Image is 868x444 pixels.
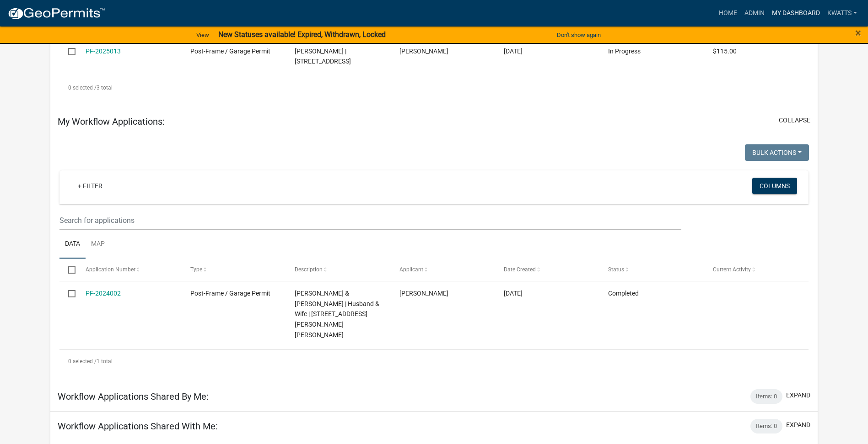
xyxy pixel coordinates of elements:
datatable-header-cell: Application Number [77,259,181,280]
span: Completed [608,290,639,297]
span: In Progress [608,48,641,55]
div: 1 total [59,350,809,373]
datatable-header-cell: Applicant [390,259,495,280]
h5: My Workflow Applications: [58,116,165,127]
span: Description [295,266,323,273]
span: Kaylee Watts [399,290,448,297]
a: + Filter [70,178,110,194]
datatable-header-cell: Description [286,259,390,280]
a: PF-2024002 [86,290,121,297]
button: Close [855,27,861,38]
span: 03/29/2025 [504,48,523,55]
span: 11/20/2024 [504,290,523,297]
span: 0 selected / [68,358,97,365]
a: Data [59,230,86,259]
h5: Workflow Applications Shared By Me: [58,391,209,402]
a: Home [715,5,741,22]
a: PF-2025013 [86,48,121,55]
span: Status [608,266,624,273]
span: Hudson, Daniel C & Judith E | Husband & Wife | 4098 E Craig St, Demotte [295,290,379,338]
span: Date Created [504,266,536,273]
span: Type [190,266,202,273]
div: Items: 0 [750,419,782,433]
span: $115.00 [713,48,737,55]
span: Applicant [399,266,423,273]
span: Application Number [86,266,135,273]
datatable-header-cell: Select [59,259,77,280]
span: Post-Frame / Garage Permit [190,290,270,297]
div: Items: 0 [750,389,782,404]
span: Current Activity [713,266,751,273]
span: Glenn [399,48,448,55]
datatable-header-cell: Type [182,259,286,280]
button: Don't show again [553,27,604,42]
button: collapse [779,116,810,125]
span: × [855,26,861,39]
span: Wallen, Glenn | 3191 W 950 N, Lake Village [295,48,351,65]
button: Columns [752,178,797,194]
button: expand [786,391,810,400]
a: My Dashboard [768,5,824,22]
div: collapse [50,135,818,382]
a: View [193,27,213,42]
datatable-header-cell: Current Activity [704,259,808,280]
div: 3 total [59,76,809,99]
a: Map [86,230,110,259]
strong: New Statuses available! Expired, Withdrawn, Locked [218,30,386,39]
datatable-header-cell: Date Created [495,259,599,280]
h5: Workflow Applications Shared With Me: [58,421,218,432]
a: Admin [741,5,768,22]
button: expand [786,420,810,430]
button: Bulk Actions [745,144,809,161]
span: Post-Frame / Garage Permit [190,48,270,55]
input: Search for applications [59,211,681,230]
span: 0 selected / [68,85,97,91]
datatable-header-cell: Status [599,259,704,280]
a: Kwatts [824,5,861,22]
